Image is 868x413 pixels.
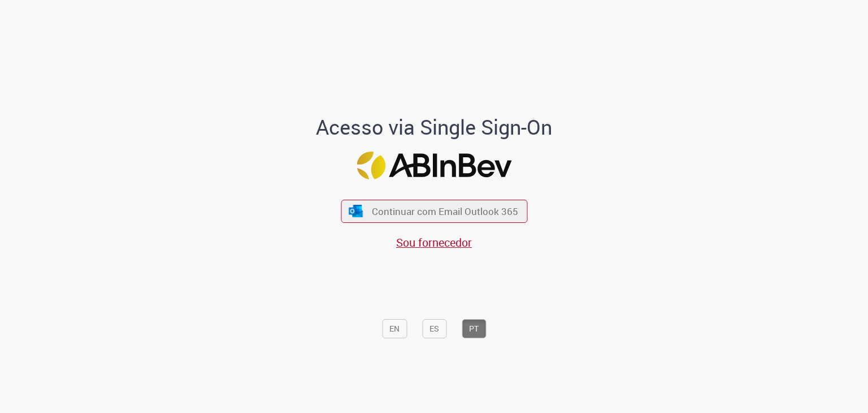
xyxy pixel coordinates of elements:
[341,200,527,223] button: ícone Azure/Microsoft 360 Continuar com Email Outlook 365
[396,235,472,250] a: Sou fornecedor
[422,319,446,338] button: ES
[372,205,518,218] span: Continuar com Email Outlook 365
[277,116,591,139] h1: Acesso via Single Sign-On
[382,319,407,338] button: EN
[357,152,511,179] img: Logo ABInBev
[462,319,486,338] button: PT
[348,205,364,217] img: ícone Azure/Microsoft 360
